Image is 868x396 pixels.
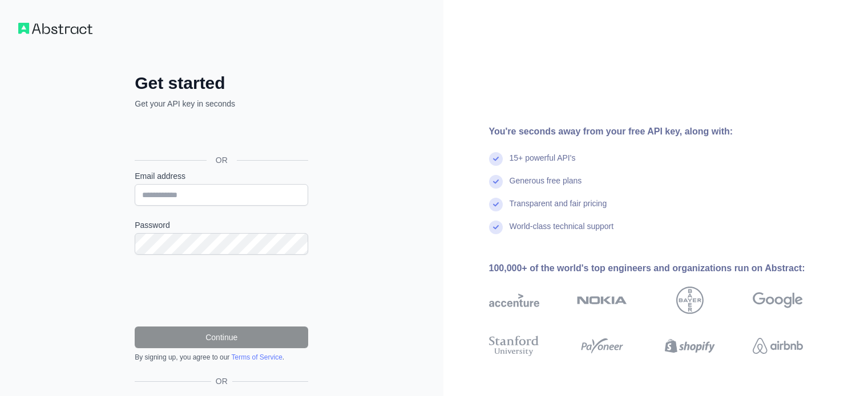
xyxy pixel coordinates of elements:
div: Transparent and fair pricing [510,198,607,221]
img: google [753,287,803,314]
img: stanford university [489,333,539,358]
img: accenture [489,287,539,314]
button: Continue [135,326,308,348]
div: By signing up, you agree to our . [135,353,308,362]
div: World-class technical support [510,221,614,243]
img: airbnb [753,333,803,358]
img: payoneer [577,333,627,358]
img: shopify [665,333,715,358]
a: Terms of Service [231,353,282,361]
img: nokia [577,287,627,314]
span: OR [207,154,237,166]
p: Get your API key in seconds [135,98,308,109]
div: Generous free plans [510,175,582,198]
img: check mark [489,221,503,234]
iframe: reCAPTCHA [135,268,308,313]
div: 15+ powerful API's [510,152,576,175]
img: check mark [489,198,503,211]
label: Email address [135,170,308,182]
div: 100,000+ of the world's top engineers and organizations run on Abstract: [489,262,839,275]
img: Workflow [18,23,92,34]
div: You're seconds away from your free API key, along with: [489,125,839,138]
label: Password [135,219,308,231]
img: check mark [489,175,503,189]
h2: Get started [135,73,308,93]
img: bayer [676,287,704,314]
img: check mark [489,152,503,166]
iframe: Botão "Fazer login com o Google" [129,122,312,147]
span: OR [211,375,232,387]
